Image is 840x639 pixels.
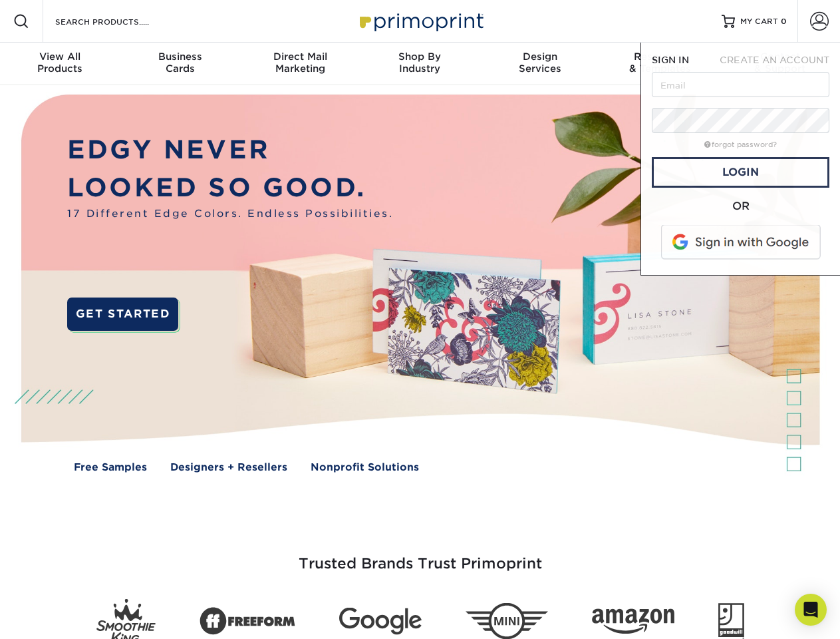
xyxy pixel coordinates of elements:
[170,460,287,475] a: Designers + Resellers
[592,609,674,634] img: Amazon
[67,206,393,222] span: 17 Different Edge Colors. Endless Possibilities.
[54,13,184,29] input: SEARCH PRODUCTS.....
[120,51,239,75] div: Cards
[704,140,777,149] a: forgot password?
[740,16,778,27] span: MY CART
[652,55,689,65] span: SIGN IN
[360,51,480,75] div: Industry
[781,17,787,26] span: 0
[652,157,829,188] a: Login
[240,43,360,85] a: Direct MailMarketing
[652,198,829,214] div: OR
[74,460,147,475] a: Free Samples
[600,51,720,75] div: & Templates
[720,55,829,65] span: CREATE AN ACCOUNT
[67,169,393,207] p: LOOKED SO GOOD.
[652,72,829,97] input: Email
[67,131,393,169] p: EDGY NEVER
[480,43,600,85] a: DesignServices
[360,43,480,85] a: Shop ByIndustry
[718,603,744,639] img: Goodwill
[480,51,600,63] span: Design
[600,43,720,85] a: Resources& Templates
[240,51,360,75] div: Marketing
[480,51,600,75] div: Services
[354,7,487,35] img: Primoprint
[240,51,360,63] span: Direct Mail
[67,298,178,331] a: GET STARTED
[311,460,419,475] a: Nonprofit Solutions
[339,608,422,635] img: Google
[120,43,239,85] a: BusinessCards
[360,51,480,63] span: Shop By
[795,594,827,626] div: Open Intercom Messenger
[120,51,239,63] span: Business
[31,523,809,588] h3: Trusted Brands Trust Primoprint
[600,51,720,63] span: Resources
